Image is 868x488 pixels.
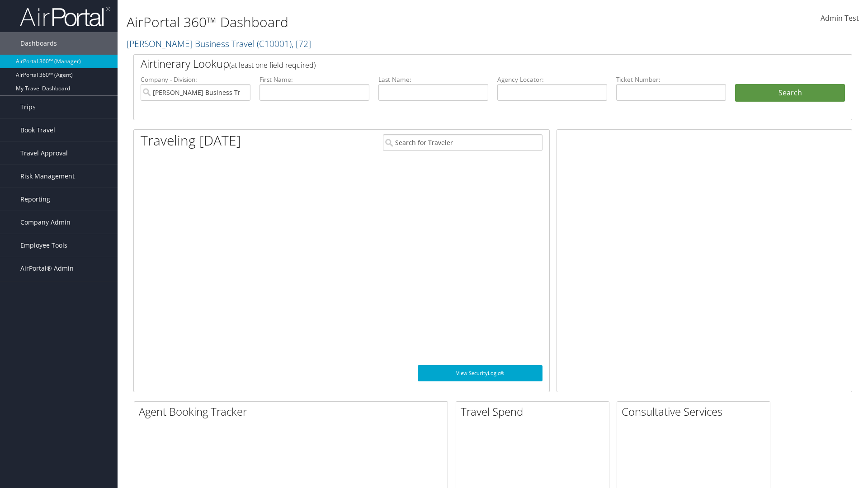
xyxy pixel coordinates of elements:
[259,75,369,84] label: First Name:
[139,404,448,419] h2: Agent Booking Tracker
[735,84,845,102] button: Search
[141,131,241,150] h1: Traveling [DATE]
[229,60,316,70] span: (at least one field required)
[497,75,607,84] label: Agency Locator:
[383,134,542,151] input: Search for Traveler
[622,404,770,419] h2: Consultative Services
[127,38,311,50] a: [PERSON_NAME] Business Travel
[141,75,250,84] label: Company - Division:
[20,165,75,188] span: Risk Management
[20,211,71,234] span: Company Admin
[418,365,542,381] a: View SecurityLogic®
[821,5,859,33] a: Admin Test
[821,13,859,23] span: Admin Test
[616,75,726,84] label: Ticket Number:
[257,38,292,50] span: ( C10001 )
[20,119,55,141] span: Book Travel
[20,257,74,280] span: AirPortal® Admin
[292,38,311,50] span: , [ 72 ]
[127,13,615,32] h1: AirPortal 360™ Dashboard
[378,75,488,84] label: Last Name:
[20,234,67,257] span: Employee Tools
[461,404,609,419] h2: Travel Spend
[20,6,110,27] img: airportal-logo.png
[20,142,68,164] span: Travel Approval
[20,188,50,211] span: Reporting
[20,96,36,118] span: Trips
[20,32,57,55] span: Dashboards
[141,56,785,71] h2: Airtinerary Lookup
